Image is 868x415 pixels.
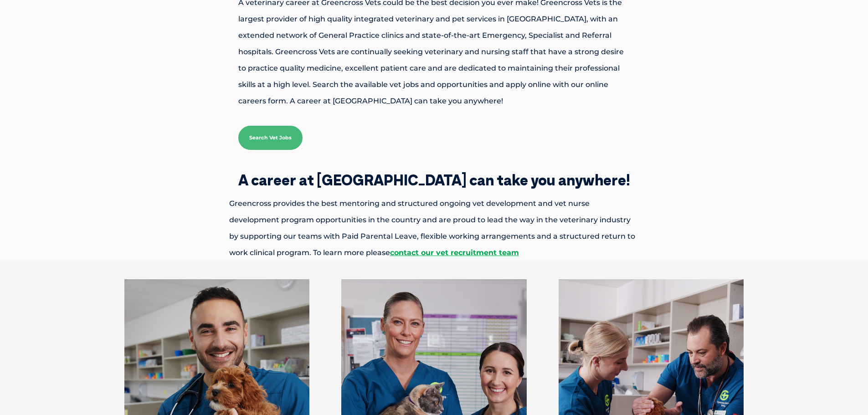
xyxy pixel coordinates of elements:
p: Greencross provides the best mentoring and structured ongoing vet development and vet nurse devel... [197,195,671,261]
a: contact our vet recruitment team [390,248,519,257]
h2: A career at [GEOGRAPHIC_DATA] can take you anywhere! [197,173,671,187]
a: Search Vet Jobs [238,126,303,150]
